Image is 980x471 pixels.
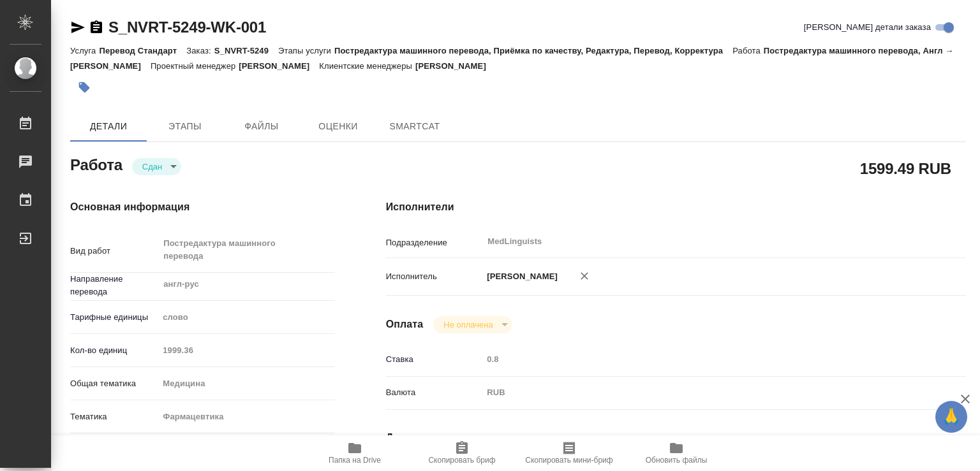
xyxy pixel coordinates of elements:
[151,61,239,71] p: Проектный менеджер
[386,317,424,332] h4: Оплата
[384,119,445,134] span: SmartCat
[860,157,951,179] h2: 1599.49 RUB
[70,245,158,257] p: Вид работ
[70,311,158,324] p: Тарифные единицы
[415,61,496,71] p: [PERSON_NAME]
[386,199,966,215] h4: Исполнители
[301,435,408,471] button: Папка на Drive
[70,273,158,298] p: Направление перевода
[623,435,730,471] button: Обновить файлы
[70,20,85,35] button: Скопировать ссылку для ЯМессенджера
[482,350,917,368] input: Пустое поле
[319,61,415,71] p: Клиентские менеджеры
[186,46,214,55] p: Заказ:
[70,46,99,55] p: Услуга
[138,161,166,172] button: Сдан
[525,456,612,465] span: Скопировать мини-бриф
[158,406,334,428] div: Фармацевтика
[386,353,483,366] p: Ставка
[158,307,334,328] div: слово
[408,435,516,471] button: Скопировать бриф
[386,236,483,249] p: Подразделение
[386,430,966,446] h4: Дополнительно
[108,18,266,36] a: S_NVRT-5249-WK-001
[482,382,917,403] div: RUB
[940,403,962,430] span: 🙏
[70,377,158,390] p: Общая тематика
[308,119,369,134] span: Оценки
[440,319,496,330] button: Не оплачена
[89,20,104,35] button: Скопировать ссылку
[70,73,98,101] button: Добавить тэг
[516,435,623,471] button: Скопировать мини-бриф
[386,386,483,399] p: Валюта
[99,46,186,55] p: Перевод Стандарт
[646,456,708,465] span: Обновить файлы
[278,46,334,55] p: Этапы услуги
[70,410,158,423] p: Тематика
[70,152,122,175] h2: Работа
[154,119,216,134] span: Этапы
[570,262,598,290] button: Удалить исполнителя
[433,316,512,333] div: Сдан
[732,46,764,55] p: Работа
[329,456,381,465] span: Папка на Drive
[70,199,335,215] h4: Основная информация
[334,46,732,55] p: Постредактура машинного перевода, Приёмка по качеству, Редактура, Перевод, Корректура
[214,46,278,55] p: S_NVRT-5249
[935,401,967,433] button: 🙏
[78,119,139,134] span: Детали
[428,456,495,465] span: Скопировать бриф
[239,61,319,71] p: [PERSON_NAME]
[386,270,483,283] p: Исполнитель
[158,373,334,395] div: Медицина
[231,119,292,134] span: Файлы
[132,158,181,175] div: Сдан
[804,21,931,34] span: [PERSON_NAME] детали заказа
[70,344,158,357] p: Кол-во единиц
[482,270,558,283] p: [PERSON_NAME]
[158,341,334,359] input: Пустое поле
